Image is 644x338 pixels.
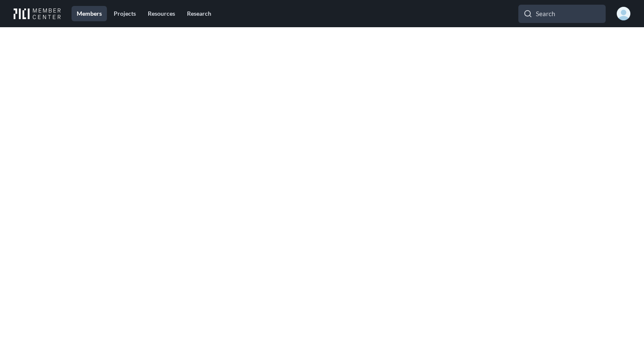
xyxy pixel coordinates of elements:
a: Projects [109,6,141,21]
a: Resources [143,6,180,21]
img: Workflow [14,8,61,19]
a: Research [182,6,216,21]
a: Members [72,6,107,21]
input: Search [518,5,606,23]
